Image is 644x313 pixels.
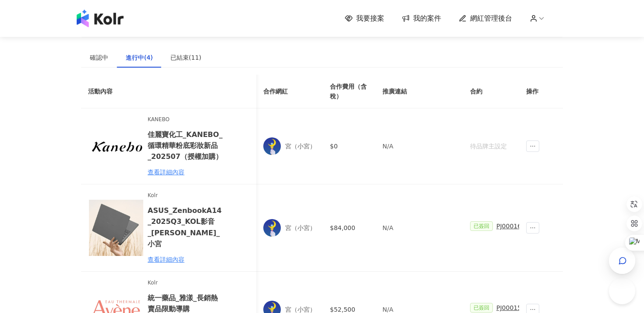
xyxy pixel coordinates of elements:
[375,75,463,108] th: 推廣連結
[170,53,202,62] div: 已結束(11)
[459,14,512,23] a: 網紅管理後台
[345,14,384,23] a: 我要接案
[382,223,456,233] p: N/A
[148,129,224,162] h6: 佳麗寶化工_KANEBO_循環精華粉底彩妝新品_202507（授權加購）
[526,222,539,234] span: ellipsis
[402,14,441,23] a: 我的案件
[526,140,539,152] span: ellipsis
[148,279,224,287] span: Kolr
[77,10,124,27] img: logo
[88,200,144,256] img: ASUS Zenbook A14 (UX3407)
[519,75,563,108] th: 操作
[323,184,375,271] td: $84,000
[81,75,256,108] th: 活動內容
[126,53,153,62] div: 進行中(4)
[148,205,224,249] h6: ASUS_ZenbookA14_2025Q3_KOL影音_[PERSON_NAME]_小宮
[148,191,224,200] span: Kolr
[356,14,384,23] span: 我要接案
[609,278,635,304] iframe: Help Scout Beacon - Open
[470,14,512,23] span: 網紅管理後台
[323,108,375,184] td: $0
[285,141,316,151] span: 宮（小宮）
[263,219,281,237] img: KOL Avatar
[413,14,441,23] span: 我的案件
[263,137,281,155] img: KOL Avatar
[285,223,316,233] span: 宮（小宮）
[148,255,224,264] div: 查看詳細內容
[256,75,323,108] th: 合作網紅
[148,115,224,124] span: KANEBO
[323,75,375,108] th: 合作費用（含稅）
[382,141,456,151] p: N/A
[148,167,224,177] div: 查看詳細內容
[88,118,144,174] img: 黑色KANEBO系列
[470,221,493,231] span: 已簽回
[90,53,108,62] div: 確認中
[470,303,493,313] span: 已簽回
